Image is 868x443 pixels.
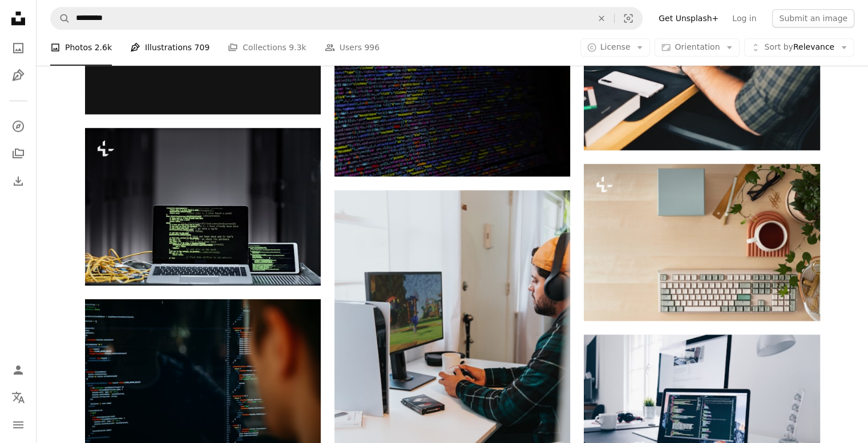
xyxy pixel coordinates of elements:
[51,7,70,29] button: Search Unsplash
[130,30,209,66] a: Illustrations 709
[7,64,30,87] a: Illustrations
[652,9,725,27] a: Get Unsplash+
[584,408,819,418] a: A MacBook with lines of code on its screen on a busy desk
[655,39,740,57] button: Orientation
[7,37,30,59] a: Photos
[725,9,763,27] a: Log in
[364,42,380,54] span: 996
[615,7,642,29] button: Visual search
[7,170,30,192] a: Download History
[7,359,30,381] a: Log in / Sign up
[744,39,854,57] button: Sort byRelevance
[228,30,306,66] a: Collections 9.3k
[85,128,321,285] img: Minimal background image of laptop computer with green code lines on screen in server room, data ...
[584,237,819,247] a: a computer keyboard sitting on top of a wooden desk
[772,9,854,27] button: Submit an image
[7,142,30,165] a: Collections
[334,92,570,103] a: black and white striped textile
[334,19,570,176] img: black and white striped textile
[7,386,30,409] button: Language
[7,7,30,32] a: Home — Unsplash
[50,7,643,30] form: Find visuals sitewide
[589,7,614,29] button: Clear
[600,43,631,52] span: License
[325,30,380,66] a: Users 996
[85,372,321,382] a: person facing computer desktop
[7,115,30,138] a: Explore
[764,42,834,54] span: Relevance
[289,42,306,54] span: 9.3k
[85,201,321,211] a: Minimal background image of laptop computer with green code lines on screen in server room, data ...
[334,361,570,372] a: a person wearing a mask and sitting at a desk
[764,43,793,52] span: Sort by
[7,413,30,436] button: Menu
[584,164,819,321] img: a computer keyboard sitting on top of a wooden desk
[675,43,720,52] span: Orientation
[580,39,651,57] button: License
[195,42,210,54] span: 709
